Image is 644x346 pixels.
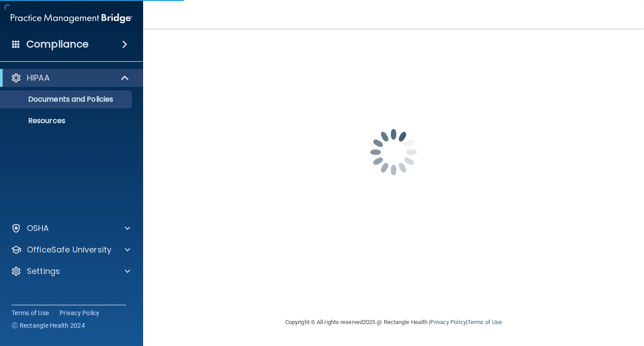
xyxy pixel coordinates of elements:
a: Terms of Use [467,319,502,325]
a: HIPAA [11,73,130,83]
a: OSHA [11,223,130,234]
h4: Compliance [26,38,89,51]
span: Ⓒ Rectangle Health 2024 [12,321,85,330]
a: Privacy Policy [59,308,100,317]
p: OSHA [27,223,49,234]
p: Documents and Policies [6,95,128,104]
a: OfficeSafe University [11,244,130,255]
img: spinner.e123f6fc.gif [349,107,438,197]
p: Settings [27,266,60,277]
p: Resources [6,116,128,125]
p: HIPAA [27,73,50,83]
div: Copyright © All rights reserved 2025 @ Rectangle Health | | [230,308,557,337]
a: Settings [11,266,130,277]
p: OfficeSafe University [27,244,111,255]
a: Privacy Policy [430,319,466,325]
a: Terms of Use [12,308,49,317]
img: PMB logo [11,9,132,27]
